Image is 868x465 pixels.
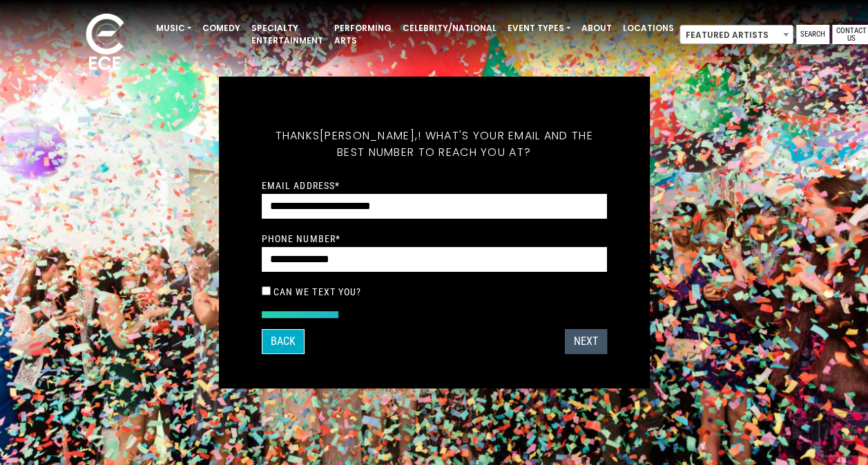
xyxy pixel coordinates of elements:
[502,17,576,40] a: Event Types
[320,128,418,144] span: [PERSON_NAME],
[246,17,329,52] a: Specialty Entertainment
[680,26,793,45] span: Featured Artists
[262,179,340,192] label: Email Address
[796,25,829,44] a: Search
[151,17,197,40] a: Music
[397,17,502,40] a: Celebrity/National
[617,17,679,40] a: Locations
[679,25,793,44] span: Featured Artists
[273,286,362,298] label: Can we text you?
[262,111,607,177] h5: Thanks ! What's your email and the best number to reach you at?
[329,17,397,52] a: Performing Arts
[262,329,305,354] button: Back
[262,232,341,245] label: Phone Number
[70,10,139,77] img: ece_new_logo_whitev2-1.png
[576,17,617,40] a: About
[197,17,246,40] a: Comedy
[565,329,607,354] button: Next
